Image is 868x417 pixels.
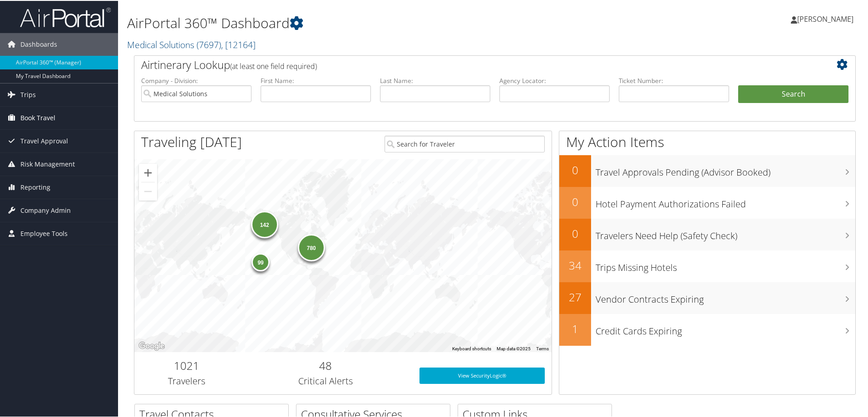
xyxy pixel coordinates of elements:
[230,60,317,70] span: (at least one field required)
[141,56,789,72] h2: Airtinerary Lookup
[797,13,853,23] span: [PERSON_NAME]
[297,233,325,260] div: 780
[252,252,270,270] div: 99
[452,345,491,351] button: Keyboard shortcuts
[141,374,232,387] h3: Travelers
[559,289,591,304] h2: 27
[20,32,57,55] span: Dashboards
[246,357,406,373] h2: 48
[791,5,863,32] a: [PERSON_NAME]
[596,192,855,210] h3: Hotel Payment Authorizations Failed
[559,281,855,313] a: 27Vendor Contracts Expiring
[559,186,855,218] a: 0Hotel Payment Authorizations Failed
[559,132,855,151] h1: My Action Items
[141,357,232,373] h2: 1021
[497,345,531,350] span: Map data ©2025
[559,250,855,281] a: 34Trips Missing Hotels
[559,257,591,272] h2: 34
[419,367,545,383] a: View SecurityLogic®
[380,75,490,84] label: Last Name:
[141,132,242,151] h1: Traveling [DATE]
[139,182,157,200] button: Zoom out
[596,224,855,241] h3: Travelers Need Help (Safety Check)
[246,374,406,387] h3: Critical Alerts
[738,84,848,103] button: Search
[20,221,68,244] span: Employee Tools
[261,75,371,84] label: First Name:
[499,75,610,84] label: Agency Locator:
[20,175,50,198] span: Reporting
[596,161,855,178] h3: Travel Approvals Pending (Advisor Booked)
[619,75,729,84] label: Ticket Number:
[197,38,221,50] span: ( 7697 )
[559,225,591,240] h2: 0
[137,339,167,351] a: Open this area in Google Maps (opens a new window)
[559,154,855,186] a: 0Travel Approvals Pending (Advisor Booked)
[20,152,75,175] span: Risk Management
[559,320,591,336] h2: 1
[559,218,855,250] a: 0Travelers Need Help (Safety Check)
[596,256,855,273] h3: Trips Missing Hotels
[385,135,545,152] input: Search for Traveler
[20,129,68,152] span: Travel Approval
[559,193,591,209] h2: 0
[20,106,55,128] span: Book Travel
[139,163,157,181] button: Zoom in
[559,313,855,345] a: 1Credit Cards Expiring
[251,210,278,237] div: 142
[221,38,256,50] span: , [ 12164 ]
[127,38,256,50] a: Medical Solutions
[20,6,111,27] img: airportal-logo.png
[536,345,549,350] a: Terms (opens in new tab)
[137,339,167,351] img: Google
[20,198,71,221] span: Company Admin
[596,319,855,337] h3: Credit Cards Expiring
[596,288,855,305] h3: Vendor Contracts Expiring
[559,162,591,177] h2: 0
[127,13,617,32] h1: AirPortal 360™ Dashboard
[141,75,252,84] label: Company - Division:
[20,83,36,105] span: Trips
